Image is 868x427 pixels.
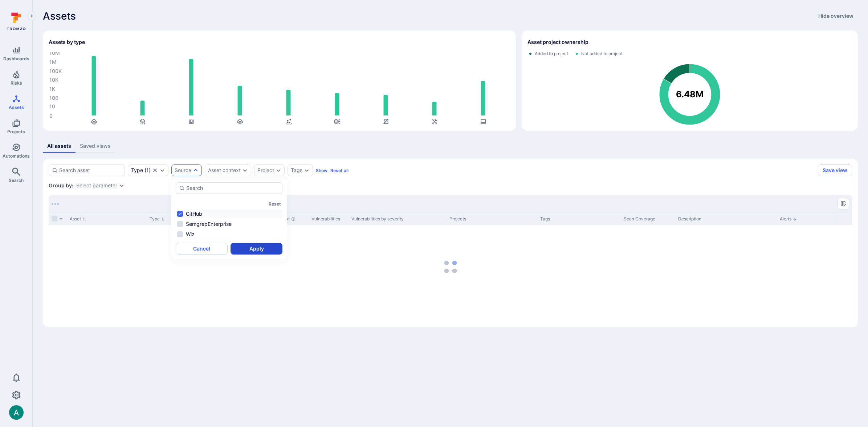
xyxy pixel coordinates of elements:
[80,142,111,150] div: Saved views
[76,183,125,188] div: grouping parameters
[49,77,58,83] text: 10K
[176,230,282,239] li: Wiz
[131,167,143,173] div: Type
[242,167,248,173] button: Expand dropdown
[159,167,165,173] button: Expand dropdown
[49,113,53,119] text: 0
[186,184,279,192] input: Search
[311,216,346,222] div: Vulnerabilities
[7,129,25,134] span: Projects
[818,164,852,176] button: Save view
[193,167,199,173] button: Expand dropdown
[9,105,24,110] span: Assets
[624,216,672,222] div: Scan Coverage
[37,25,858,131] div: Assets overview
[52,216,57,221] span: Select all rows
[9,405,24,420] div: Arjan Dehar
[52,203,59,205] img: Loading...
[527,38,588,46] h2: Asset project ownership
[780,216,797,222] button: Sort by Alerts
[43,10,76,22] span: Assets
[291,217,296,221] div: Automatically discovered context associated with the asset
[59,167,122,174] input: Search asset
[208,167,241,173] button: Asset context
[449,216,534,222] div: Projects
[540,216,618,222] div: Tags
[119,183,125,188] button: Expand dropdown
[276,167,281,173] button: Expand dropdown
[291,167,302,173] button: Tags
[175,167,191,173] button: Source
[128,164,168,176] div: Code repository
[304,167,310,173] button: Expand dropdown
[131,167,151,173] button: Type(1)
[176,210,282,218] li: GitHub
[131,167,151,173] div: ( 1 )
[176,182,282,255] div: autocomplete options
[535,51,568,57] span: Added to project
[9,178,24,183] span: Search
[70,216,86,222] button: Sort by Asset
[581,51,623,57] span: Not added to project
[838,198,849,210] button: Manage columns
[176,220,282,228] li: SemgrepEnterprise
[49,103,55,109] text: 10
[49,182,73,189] span: Group by:
[678,216,774,222] div: Description
[49,68,62,74] text: 100K
[676,89,704,100] text: 6.48M
[27,12,36,20] button: Expand navigation menu
[49,59,57,65] text: 1M
[11,80,22,86] span: Risks
[76,183,117,188] button: Select parameter
[49,38,85,46] h2: Assets by type
[269,201,281,207] button: Reset
[231,243,282,255] button: Apply
[43,139,858,153] div: assets tabs
[150,216,165,222] button: Sort by Type
[47,142,71,150] div: All assets
[176,243,228,255] button: Cancel
[814,10,858,22] button: Hide overview
[49,86,55,92] text: 1K
[152,167,158,173] button: Clear selection
[3,153,30,159] span: Automations
[49,50,60,56] text: 10M
[257,167,274,173] button: Project
[316,168,327,173] button: Show
[9,405,24,420] img: ACg8ocLSa5mPYBaXNx3eFu_EmspyJX0laNWN7cXOFirfQ7srZveEpg=s96-c
[330,168,349,173] button: Reset all
[29,13,34,19] i: Expand navigation menu
[49,95,58,101] text: 100
[793,215,797,223] p: Sorted by: Alphabetically (Z-A)
[3,56,29,61] span: Dashboards
[351,216,444,222] div: Vulnerabilities by severity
